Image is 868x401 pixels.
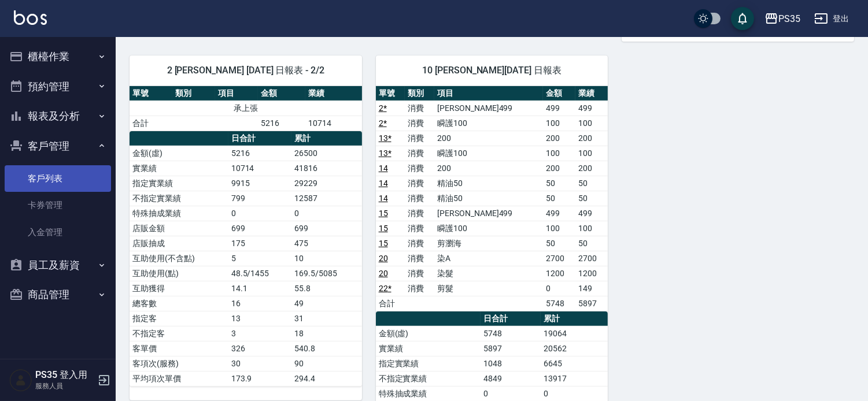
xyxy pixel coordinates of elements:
td: 13917 [541,371,608,386]
th: 日合計 [228,131,292,146]
td: 9915 [228,176,292,191]
td: 200 [543,131,575,146]
td: 客項次(服務) [130,356,228,371]
a: 14 [379,164,388,173]
th: 日合計 [481,311,541,326]
button: PS35 [760,7,805,31]
td: 剪髮 [434,281,543,296]
span: 2 [PERSON_NAME] [DATE] 日報表 - 2/2 [143,65,348,76]
td: 染A [434,251,543,266]
td: 100 [575,221,608,236]
td: 金額(虛) [130,146,228,161]
td: 475 [291,236,361,251]
td: 剪瀏海 [434,236,543,251]
td: 326 [228,341,292,356]
td: 消費 [405,266,434,281]
td: 瞬護100 [434,221,543,236]
td: 799 [228,191,292,206]
td: 41816 [291,161,361,176]
td: 互助使用(點) [130,266,228,281]
td: 5748 [543,296,575,311]
td: [PERSON_NAME]499 [434,206,543,221]
td: 染髮 [434,266,543,281]
td: 10714 [305,116,361,131]
td: 精油50 [434,176,543,191]
td: 19064 [541,326,608,341]
td: 13 [228,311,292,326]
td: 指定客 [130,311,228,326]
th: 項目 [434,86,543,101]
td: 540.8 [291,341,361,356]
td: 50 [575,236,608,251]
img: Person [9,369,32,392]
td: 90 [291,356,361,371]
td: 499 [575,206,608,221]
td: 消費 [405,116,434,131]
td: 499 [575,101,608,116]
td: 200 [575,161,608,176]
td: 699 [291,221,361,236]
td: 0 [543,281,575,296]
button: save [731,7,754,30]
td: 20562 [541,341,608,356]
td: 5897 [481,341,541,356]
td: 消費 [405,161,434,176]
h5: PS35 登入用 [35,369,94,381]
td: 100 [575,116,608,131]
td: 總客數 [130,296,228,311]
button: 預約管理 [5,72,111,102]
td: 149 [575,281,608,296]
td: 消費 [405,176,434,191]
td: 5897 [575,296,608,311]
a: 入金管理 [5,219,111,246]
td: 48.5/1455 [228,266,292,281]
td: 100 [543,221,575,236]
td: 18 [291,326,361,341]
td: 29229 [291,176,361,191]
td: 200 [434,131,543,146]
td: 55.8 [291,281,361,296]
a: 15 [379,209,388,218]
table: a dense table [376,86,608,311]
td: 5216 [228,146,292,161]
td: 1048 [481,356,541,371]
td: 499 [543,206,575,221]
td: 精油50 [434,191,543,206]
td: 499 [543,101,575,116]
a: 14 [379,194,388,203]
td: 50 [543,176,575,191]
th: 項目 [215,86,258,101]
td: 實業績 [130,161,228,176]
td: 店販金額 [130,221,228,236]
td: 10714 [228,161,292,176]
td: 指定實業績 [376,356,481,371]
button: 報表及分析 [5,101,111,131]
a: 15 [379,224,388,233]
td: 指定實業績 [130,176,228,191]
td: 瞬護100 [434,116,543,131]
td: 消費 [405,146,434,161]
button: 員工及薪資 [5,250,111,280]
td: 特殊抽成業績 [376,386,481,401]
td: 12587 [291,191,361,206]
td: 客單價 [130,341,228,356]
td: 消費 [405,236,434,251]
td: 49 [291,296,361,311]
td: 1200 [543,266,575,281]
td: 消費 [405,191,434,206]
td: 消費 [405,251,434,266]
th: 業績 [575,86,608,101]
a: 卡券管理 [5,192,111,218]
td: 16 [228,296,292,311]
td: 294.4 [291,371,361,386]
button: 商品管理 [5,280,111,310]
td: [PERSON_NAME]499 [434,101,543,116]
td: 消費 [405,221,434,236]
td: 實業績 [376,341,481,356]
td: 互助使用(不含點) [130,251,228,266]
th: 金額 [258,86,305,101]
td: 特殊抽成業績 [130,206,228,221]
th: 累計 [291,131,361,146]
td: 承上張 [130,101,362,116]
th: 類別 [405,86,434,101]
